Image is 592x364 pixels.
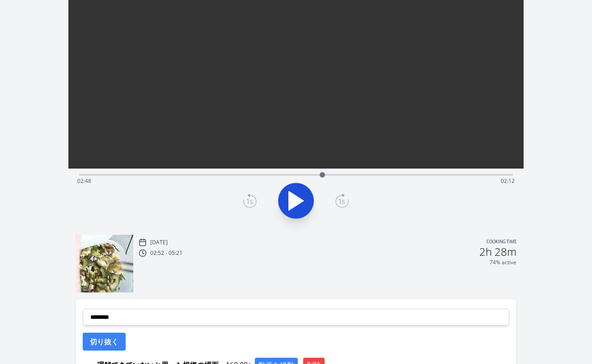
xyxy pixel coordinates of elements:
[486,238,516,246] p: Cooking time
[150,250,182,257] p: 02:52 - 05:21
[501,177,515,185] span: 02:12
[77,177,91,185] span: 02:48
[83,333,126,351] button: 切り抜く
[479,246,516,257] h2: 2h 28m
[150,239,168,246] p: [DATE]
[76,235,133,292] img: 250903175320_thumb.jpeg
[490,259,516,266] p: 74% active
